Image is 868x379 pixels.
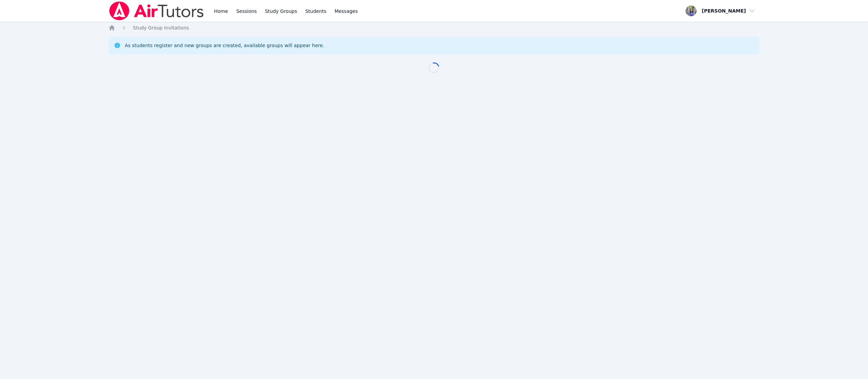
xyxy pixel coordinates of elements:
[125,42,324,49] div: As students register and new groups are created, available groups will appear here.
[133,25,189,31] span: Study Group Invitations
[108,24,759,31] nav: Breadcrumb
[335,8,358,15] span: Messages
[133,24,189,31] a: Study Group Invitations
[108,1,204,20] img: Air Tutors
